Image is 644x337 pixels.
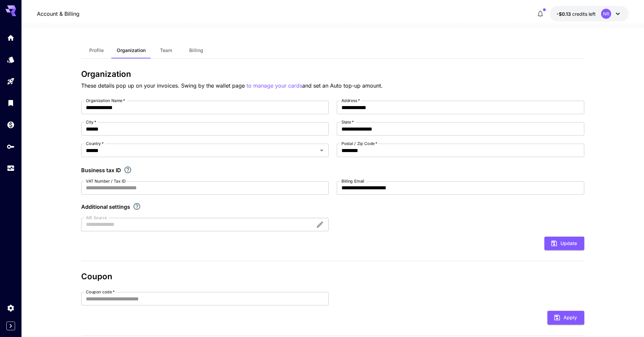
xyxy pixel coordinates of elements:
[341,119,354,125] label: State
[7,34,15,42] div: Home
[317,146,326,155] button: Open
[556,11,572,17] span: -$0.13
[86,289,115,295] label: Coupon code
[341,141,377,146] label: Postal / Zip Code
[117,47,146,53] span: Organization
[7,55,15,64] div: Models
[160,47,172,53] span: Team
[7,118,15,127] div: Wallet
[37,10,79,18] nav: breadcrumb
[81,166,121,174] p: Business tax ID
[572,11,596,17] span: credits left
[7,304,15,312] div: Settings
[86,215,107,221] label: AIR Source
[544,237,584,250] button: Update
[81,203,130,211] p: Additional settings
[7,77,15,86] div: Playground
[341,98,360,103] label: Address
[81,82,247,89] span: These details pop up on your invoices. Swing by the wallet page
[81,69,584,79] h3: Organization
[6,322,15,330] button: Expand sidebar
[86,178,126,184] label: VAT Number / Tax ID
[124,166,132,174] svg: If you are a business tax registrant, please enter your business tax ID here.
[601,9,611,19] div: NR
[7,99,15,107] div: Library
[86,141,104,146] label: Country
[7,140,15,149] div: API Keys
[341,178,364,184] label: Billing Email
[37,10,79,18] a: Account & Billing
[86,98,125,103] label: Organization Name
[7,164,15,173] div: Usage
[547,311,584,325] button: Apply
[556,10,596,17] div: -$0.1266
[302,82,383,89] span: and set an Auto top-up amount.
[247,82,302,90] button: to manage your cards
[550,6,629,21] button: -$0.1266NR
[89,47,104,53] span: Profile
[81,272,584,281] h3: Coupon
[189,47,203,53] span: Billing
[86,119,96,125] label: City
[133,202,141,210] svg: Explore additional customization settings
